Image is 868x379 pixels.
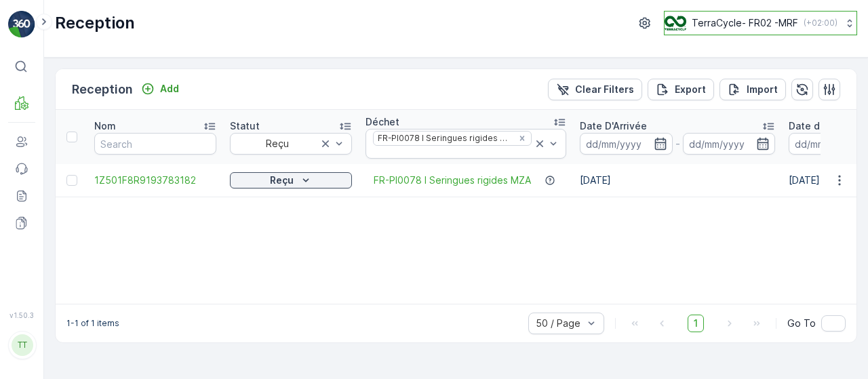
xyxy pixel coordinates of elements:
[683,133,776,155] input: dd/mm/yyyy
[66,175,77,186] div: Toggle Row Selected
[573,164,782,197] td: [DATE]
[270,174,294,187] p: Reçu
[665,16,686,31] img: terracycle.png
[374,174,531,187] a: FR-PI0078 I Seringues rigides MZA
[8,11,35,38] img: logo
[580,133,673,155] input: dd/mm/yyyy
[648,79,714,100] button: Export
[8,311,35,319] span: v 1.50.3
[575,83,634,96] p: Clear Filters
[72,80,133,99] p: Reception
[136,81,184,97] button: Add
[12,334,33,356] div: TT
[94,119,116,133] p: Nom
[804,18,837,28] p: ( +02:00 )
[366,115,399,129] p: Déchet
[230,119,260,133] p: Statut
[580,119,647,133] p: Date D'Arrivée
[515,133,530,144] div: Remove FR-PI0078 I Seringues rigides MZA
[688,315,704,332] span: 1
[548,79,642,100] button: Clear Filters
[230,172,352,188] button: Reçu
[94,174,216,187] a: 1Z501F8R9193783182
[787,317,816,330] span: Go To
[719,79,786,100] button: Import
[94,133,216,155] input: Search
[8,322,35,368] button: TT
[747,83,778,96] p: Import
[692,16,798,30] p: TerraCycle- FR02 -MRF
[160,82,179,96] p: Add
[664,11,857,35] button: TerraCycle- FR02 -MRF(+02:00)
[55,12,135,34] p: Reception
[675,136,680,152] p: -
[66,318,119,329] p: 1-1 of 1 items
[789,119,867,133] p: Date de création
[675,83,706,96] p: Export
[374,132,514,144] div: FR-PI0078 I Seringues rigides MZA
